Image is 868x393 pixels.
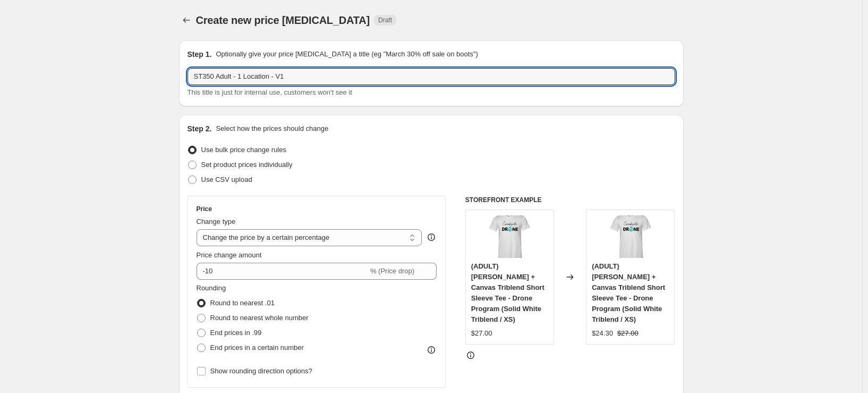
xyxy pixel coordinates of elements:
[488,215,531,258] img: fabdae31-1c35-4a69-9d7f-b690e6c41f02-821267-front-solid-white-triblend-zoom_80x.png
[197,218,236,225] span: Change type
[210,367,312,375] span: Show rounding direction options?
[188,123,212,134] h2: Step 2.
[210,299,275,307] span: Round to nearest .01
[179,13,194,28] button: Price change jobs
[197,251,262,259] span: Price change amount
[378,16,392,24] span: Draft
[465,196,675,204] h6: STOREFRONT EXAMPLE
[609,215,652,258] img: fabdae31-1c35-4a69-9d7f-b690e6c41f02-821267-front-solid-white-triblend-zoom_80x.png
[210,344,304,352] span: End prices in a certain number
[210,314,309,322] span: Round to nearest whole number
[617,328,639,339] strike: $27.00
[592,262,665,323] span: (ADULT) [PERSON_NAME] + Canvas Triblend Short Sleeve Tee - Drone Program (Solid White Triblend / XS)
[592,328,613,339] div: $24.30
[471,328,492,339] div: $27.00
[201,146,286,154] span: Use bulk price change rules
[201,175,252,183] span: Use CSV upload
[426,232,437,243] div: help
[188,68,675,85] input: 30% off holiday sale
[188,49,212,60] h2: Step 1.
[197,205,212,213] h3: Price
[196,14,370,26] span: Create new price [MEDICAL_DATA]
[216,123,328,134] p: Select how the prices should change
[201,161,293,169] span: Set product prices individually
[188,88,352,96] span: This title is just for internal use, customers won't see it
[197,263,368,280] input: -15
[210,329,262,337] span: End prices in .99
[197,284,226,292] span: Rounding
[471,262,544,323] span: (ADULT) [PERSON_NAME] + Canvas Triblend Short Sleeve Tee - Drone Program (Solid White Triblend / XS)
[370,267,414,275] span: % (Price drop)
[216,49,478,60] p: Optionally give your price [MEDICAL_DATA] a title (eg "March 30% off sale on boots")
